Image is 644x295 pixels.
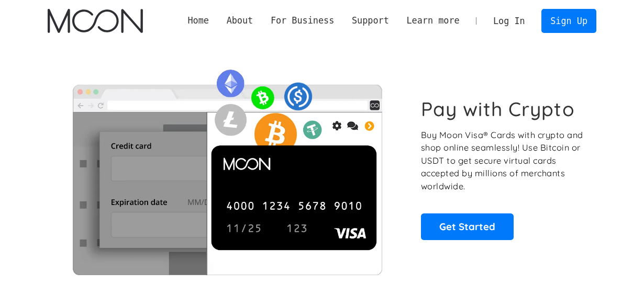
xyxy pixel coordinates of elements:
[343,14,397,27] div: Support
[218,14,262,27] div: About
[421,213,514,240] a: Get Started
[227,14,253,27] div: About
[484,9,534,32] a: Log In
[421,129,585,193] p: Buy Moon Visa® Cards with crypto and shop online seamlessly! Use Bitcoin or USDT to get secure vi...
[48,9,142,33] img: Moon Logo
[352,14,389,27] div: Support
[541,9,596,32] a: Sign Up
[398,14,469,27] div: Learn more
[406,14,459,27] div: Learn more
[421,97,575,121] h1: Pay with Crypto
[48,62,406,275] img: Moon Cards let you spend your crypto anywhere Visa is accepted.
[48,9,142,33] a: home
[262,14,343,27] div: For Business
[271,14,334,27] div: For Business
[179,14,218,27] a: Home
